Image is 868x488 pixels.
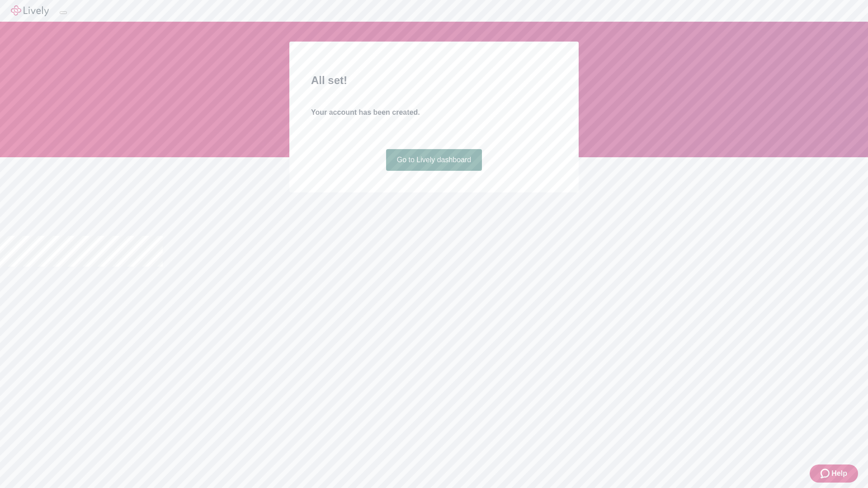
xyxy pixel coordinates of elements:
[60,11,67,14] button: Log out
[810,465,858,483] button: Zendesk support iconHelp
[311,72,557,89] h2: All set!
[821,468,831,479] svg: Zendesk support icon
[11,5,49,16] img: Lively
[386,149,482,171] a: Go to Lively dashboard
[831,468,847,479] span: Help
[311,107,557,118] h4: Your account has been created.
